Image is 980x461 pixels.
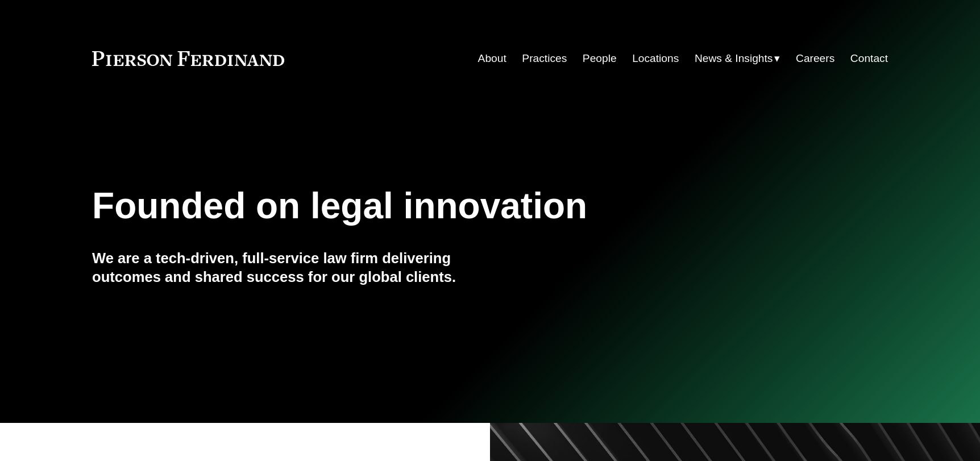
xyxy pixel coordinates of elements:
h4: We are a tech-driven, full-service law firm delivering outcomes and shared success for our global... [92,249,490,286]
h1: Founded on legal innovation [92,185,755,227]
a: People [583,48,617,69]
a: Careers [796,48,834,69]
a: folder dropdown [695,48,780,69]
a: Contact [850,48,888,69]
a: Locations [632,48,679,69]
a: Practices [522,48,567,69]
a: About [478,48,506,69]
span: News & Insights [695,49,773,69]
